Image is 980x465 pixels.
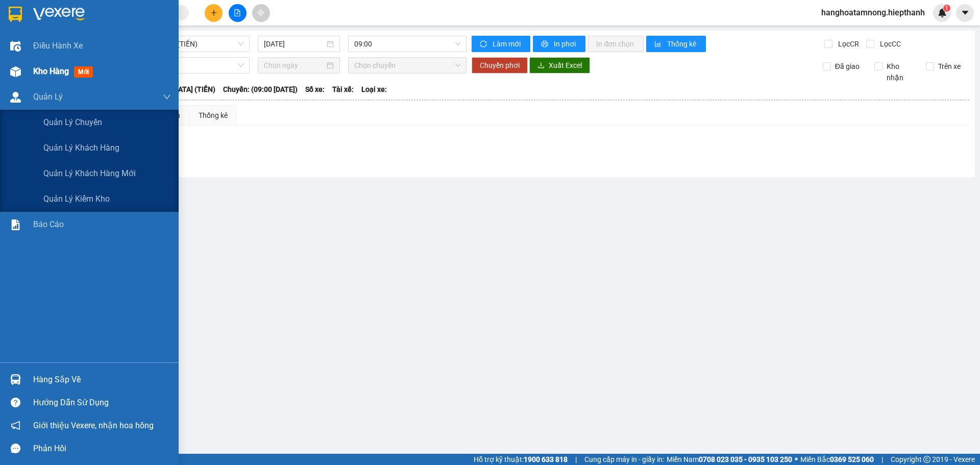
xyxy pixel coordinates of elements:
span: | [881,454,883,465]
span: down [163,93,171,101]
button: aim [252,4,270,22]
div: Hàng sắp về [33,372,171,387]
span: | [575,454,577,465]
span: 09:00 [354,36,460,52]
button: caret-down [956,4,974,22]
span: In phơi [554,38,577,50]
span: hanghoatamnong.hiepthanh [813,6,933,19]
img: solution-icon [10,219,21,230]
img: warehouse-icon [10,41,21,52]
span: Tài xế: [332,84,354,95]
img: icon-new-feature [938,8,947,17]
span: plus [210,9,217,16]
span: notification [11,421,20,430]
span: message [11,444,20,453]
span: Đã giao [831,61,864,72]
button: printerIn phơi [533,36,585,52]
span: Giới thiệu Vexere, nhận hoa hồng [33,419,154,432]
input: 14/10/2025 [264,38,325,50]
span: Quản lý khách hàng mới [43,167,136,180]
span: Cung cấp máy in - giấy in: [584,454,664,465]
span: aim [257,9,264,16]
span: bar-chart [654,40,663,48]
span: Kho hàng [33,66,69,76]
span: Số xe: [305,84,325,95]
span: Loại xe: [361,84,387,95]
button: In đơn chọn [588,36,644,52]
span: Chuyến: (09:00 [DATE]) [223,84,298,95]
span: Hỗ trợ kỹ thuật: [474,454,568,465]
button: Chuyển phơi [472,57,528,74]
button: syncLàm mới [472,36,530,52]
span: Lọc CR [834,38,861,50]
sup: 1 [943,5,950,12]
button: bar-chartThống kê [646,36,706,52]
span: sync [480,40,488,48]
img: warehouse-icon [10,66,21,77]
div: Hướng dẫn sử dụng [33,395,171,410]
strong: 0708 023 035 - 0935 103 250 [699,455,792,463]
span: Làm mới [493,38,522,50]
span: Kho nhận [883,61,918,83]
button: plus [205,4,223,22]
span: question-circle [11,398,20,407]
span: file-add [234,9,241,16]
span: Quản lý khách hàng [43,141,119,154]
span: Báo cáo [33,218,64,231]
span: Trên xe [934,61,965,72]
span: Lọc CC [876,38,902,50]
span: printer [541,40,550,48]
span: mới [74,66,93,78]
span: Điều hành xe [33,39,83,52]
span: Miền Nam [667,454,792,465]
span: Miền Bắc [800,454,874,465]
span: Thống kê [667,38,698,50]
strong: 0369 525 060 [830,455,874,463]
strong: 1900 633 818 [524,455,568,463]
span: ⚪️ [795,457,798,461]
img: logo-vxr [9,7,22,22]
span: 1 [945,5,948,12]
span: Quản Lý [33,90,63,103]
span: Quản lý kiểm kho [43,192,110,205]
div: Thống kê [199,110,228,121]
span: Chọn chuyến [354,58,460,73]
img: warehouse-icon [10,374,21,385]
span: caret-down [961,8,970,17]
img: warehouse-icon [10,92,21,103]
button: file-add [229,4,247,22]
span: copyright [923,456,930,463]
span: Quản lý chuyến [43,116,102,129]
div: Phản hồi [33,441,171,456]
input: Chọn ngày [264,60,325,71]
button: downloadXuất Excel [529,57,590,74]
